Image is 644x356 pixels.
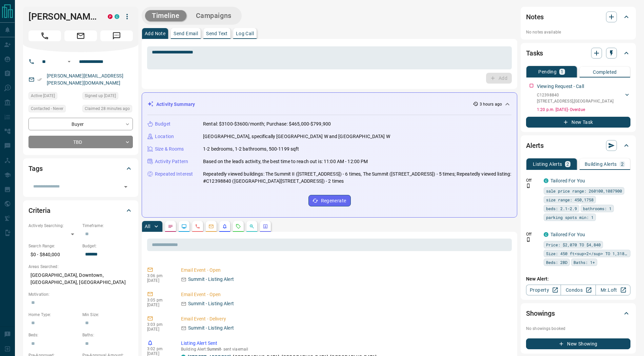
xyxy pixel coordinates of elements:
span: Baths: 1+ [573,259,595,266]
svg: Listing Alerts [222,224,227,229]
p: 3 hours ago [480,101,502,107]
span: size range: 450,1758 [546,196,593,203]
p: Completed [593,70,617,74]
p: [STREET_ADDRESS] , [GEOGRAPHIC_DATA] [537,98,613,104]
p: Summit - Listing Alert [188,325,234,332]
p: 3:05 pm [147,298,171,303]
p: Log Call [236,31,254,36]
p: 3:06 pm [147,273,171,278]
p: Based on the lead's activity, the best time to reach out is: 11:00 AM - 12:00 PM [203,158,368,165]
button: Campaigns [189,10,238,21]
div: Tags [28,160,133,177]
span: beds: 2.1-2.9 [546,205,577,212]
p: Summit - Listing Alert [188,300,234,307]
p: Viewing Request - Call [537,83,584,90]
p: Repeatedly viewed buildings: The Summit II ([STREET_ADDRESS]) - 6 times, The Summit ([STREET_ADDR... [203,171,511,185]
div: Sun Oct 12 2025 [28,92,79,102]
span: Call [28,30,61,41]
div: property.ca [108,14,113,19]
p: Timeframe: [82,223,133,229]
h2: Tasks [526,48,543,59]
h2: Alerts [526,140,544,151]
div: Buyer [28,118,133,130]
svg: Email Verified [37,77,42,82]
p: [GEOGRAPHIC_DATA], specifically [GEOGRAPHIC_DATA] W and [GEOGRAPHIC_DATA] W [203,133,390,140]
div: Fri Sep 25 2015 [82,92,133,102]
p: Pending [538,69,557,74]
p: [DATE] [147,351,171,356]
a: Condos [561,285,596,295]
button: New Task [526,117,630,128]
button: Open [121,182,130,192]
p: Building Alert : - sent via email [181,347,509,352]
span: Signed up [DATE] [85,92,116,99]
p: 2 [566,162,569,166]
p: Baths: [82,332,133,338]
p: No notes available [526,29,630,35]
p: Budget [155,120,170,128]
p: 1 [561,69,563,74]
div: Criteria [28,202,133,219]
span: sale price range: 260100,1087900 [546,187,622,194]
p: Areas Searched: [28,264,133,270]
a: Property [526,285,561,295]
div: Alerts [526,137,630,154]
svg: Notes [168,224,173,229]
button: New Showing [526,338,630,349]
div: condos.ca [544,178,548,183]
p: Beds: [28,332,79,338]
a: Tailored For You [550,232,585,237]
p: Building Alerts [585,162,617,166]
div: condos.ca [115,14,119,19]
h1: [PERSON_NAME] [28,11,98,22]
span: Claimed 28 minutes ago [85,105,130,112]
p: Location [155,133,174,140]
p: Email Event - Open [181,267,509,274]
p: Off [526,177,540,183]
p: Summit - Listing Alert [188,276,234,283]
p: Budget: [82,243,133,249]
p: Size & Rooms [155,146,184,153]
span: Price: $2,070 TO $4,840 [546,241,601,248]
p: Send Text [206,31,228,36]
p: [DATE] [147,327,171,332]
span: Contacted - Never [31,105,63,112]
span: parking spots min: 1 [546,214,593,221]
h2: Showings [526,308,555,319]
button: Regenerate [308,195,351,206]
p: [DATE] [147,303,171,307]
p: [GEOGRAPHIC_DATA], Downtown, [GEOGRAPHIC_DATA], [GEOGRAPHIC_DATA] [28,270,133,288]
p: [DATE] [147,278,171,283]
svg: Emails [208,224,214,229]
span: bathrooms: 1 [583,205,611,212]
p: Listing Alert Sent [181,340,509,347]
p: Min Size: [82,312,133,318]
p: Add Note [145,31,165,36]
p: Actively Searching: [28,223,79,229]
div: Showings [526,305,630,321]
div: Activity Summary3 hours ago [147,98,511,111]
p: No showings booked [526,326,630,332]
p: Search Range: [28,243,79,249]
span: Message [100,30,133,41]
svg: Requests [236,224,241,229]
p: Rental: $3100-$3600/month; Purchase: $465,000-$799,900 [203,120,331,128]
span: Email [64,30,97,41]
div: Notes [526,9,630,25]
div: condos.ca [544,232,548,237]
button: Open [65,58,73,66]
svg: Lead Browsing Activity [181,224,187,229]
div: Tasks [526,45,630,61]
p: New Alert: [526,275,630,283]
p: $0 - $840,000 [28,249,79,260]
svg: Push Notification Only [526,183,531,188]
a: Tailored For You [550,178,585,183]
a: Mr.Loft [596,285,630,295]
span: Beds: 2BD [546,259,567,266]
p: C12398840 [537,92,613,98]
p: Home Type: [28,312,79,318]
p: Send Email [174,31,198,36]
h2: Notes [526,12,544,22]
div: TBD [28,136,133,148]
p: 1-2 bedrooms, 1-2 bathrooms, 500-1199 sqft [203,146,299,153]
